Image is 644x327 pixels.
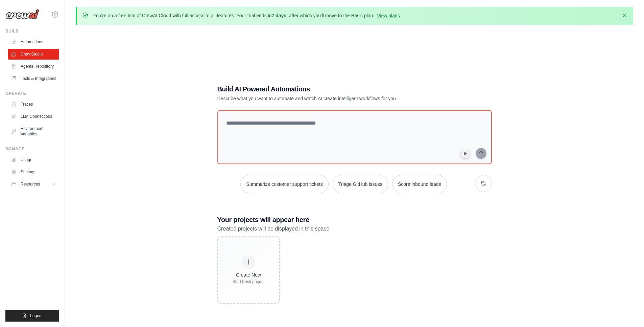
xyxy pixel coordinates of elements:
[5,9,39,19] img: Logo
[8,73,59,84] a: Tools & Integrations
[271,13,286,18] strong: 7 days
[392,175,447,193] button: Score inbound leads
[240,175,328,193] button: Summarize customer support tickets
[475,175,492,192] button: Get new suggestions
[217,215,492,224] h3: Your projects will appear here
[333,175,388,193] button: Triage GitHub issues
[460,149,470,159] button: Click to speak your automation idea
[8,111,59,122] a: LLM Connections
[217,95,445,102] p: Describe what you want to automate and watch AI create intelligent workflows for you
[8,49,59,60] a: Crew Studio
[93,12,401,19] p: You're on a free trial of CrewAI Cloud with full access to all features. Your trial ends in , aft...
[8,61,59,72] a: Agents Repository
[21,181,40,187] span: Resources
[377,13,400,18] a: View plans
[8,37,59,47] a: Automations
[5,146,59,152] div: Manage
[217,84,445,94] h1: Build AI Powered Automations
[8,154,59,165] a: Usage
[233,271,265,278] div: Create New
[233,279,265,284] div: Start fresh project
[217,224,492,233] p: Created projects will be displayed in this space
[8,179,59,190] button: Resources
[8,123,59,139] a: Environment Variables
[30,313,43,319] span: Logout
[8,99,59,110] a: Traces
[8,167,59,177] a: Settings
[5,28,59,34] div: Build
[5,91,59,96] div: Operate
[5,310,59,322] button: Logout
